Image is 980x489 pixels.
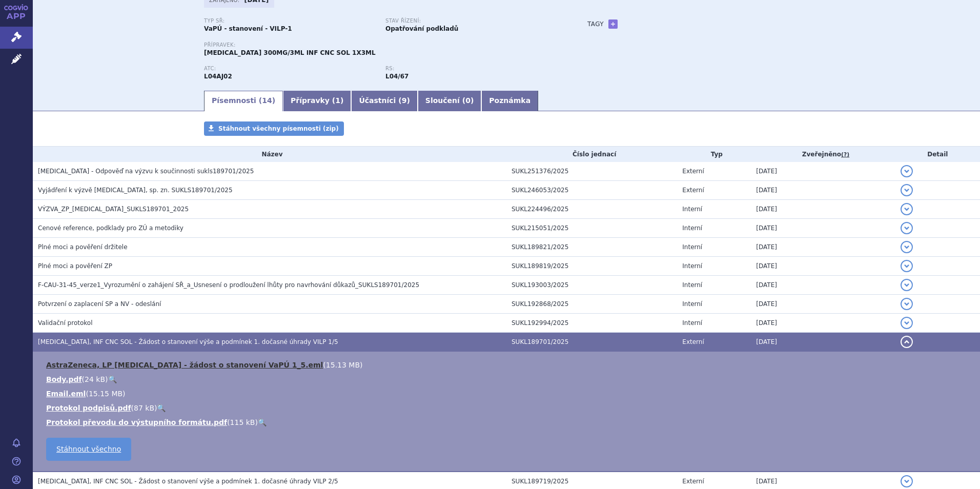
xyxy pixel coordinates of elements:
span: [MEDICAL_DATA] 300MG/3ML INF CNC SOL 1X3ML [204,49,376,56]
td: [DATE] [751,314,895,333]
li: ( ) [46,374,970,384]
td: SUKL192868/2025 [506,295,677,314]
span: ULTOMIRIS, INF CNC SOL - Žádost o stanovení výše a podmínek 1. dočasné úhrady VILP 2/5 [38,478,338,485]
button: detail [901,184,913,196]
span: Cenové reference, podklady pro ZÚ a metodiky [38,225,183,232]
a: 🔍 [157,404,166,412]
th: Detail [895,147,980,162]
a: Přípravky (1) [283,91,351,111]
span: Externí [682,338,704,345]
th: Typ [677,147,751,162]
p: Typ SŘ: [204,18,375,24]
p: ATC: [204,66,375,72]
span: Vyjádření k výzvě ULTOMIRIS, sp. zn. SUKLS189701/2025 [38,187,233,194]
span: 15.15 MB [89,390,122,398]
span: 15.13 MB [326,361,360,369]
li: ( ) [46,360,970,370]
a: Protokol podpisů.pdf [46,404,131,412]
a: Sloučení (0) [418,91,481,111]
td: [DATE] [751,295,895,314]
a: 🔍 [108,375,117,383]
button: detail [901,317,913,329]
span: Externí [682,168,704,175]
td: SUKL189819/2025 [506,257,677,276]
span: Plné moci a pověření ZP [38,262,112,270]
strong: VaPÚ - stanovení - VILP-1 [204,25,292,32]
button: detail [901,165,913,177]
button: detail [901,298,913,310]
a: Stáhnout všechno [46,438,131,461]
button: detail [901,475,913,487]
button: detail [901,203,913,215]
td: [DATE] [751,238,895,257]
span: Interní [682,262,702,270]
li: ( ) [46,389,970,399]
span: VÝZVA_ZP_ULTOMIRIS_SUKLS189701_2025 [38,206,189,213]
span: Interní [682,206,702,213]
button: detail [901,336,913,348]
span: ULTOMIRIS, INF CNC SOL - Žádost o stanovení výše a podmínek 1. dočasné úhrady VILP 1/5 [38,338,338,345]
li: ( ) [46,417,970,427]
span: 115 kB [230,418,255,426]
span: Stáhnout všechny písemnosti (zip) [218,125,339,132]
span: 9 [402,96,407,105]
p: Přípravek: [204,42,567,48]
abbr: (?) [841,151,849,158]
td: [DATE] [751,219,895,238]
button: detail [901,241,913,253]
th: Název [33,147,506,162]
button: detail [901,222,913,234]
span: ULTOMIRIS - Odpověď na výzvu k součinnosti sukls189701/2025 [38,168,254,175]
span: Interní [682,243,702,251]
a: AstraZeneca, LP [MEDICAL_DATA] - žádost o stanovení VaPÚ 1_5.eml [46,361,323,369]
a: Body.pdf [46,375,82,383]
td: [DATE] [751,181,895,200]
p: RS: [385,66,557,72]
a: Účastníci (9) [351,91,417,111]
td: SUKL192994/2025 [506,314,677,333]
a: Písemnosti (14) [204,91,283,111]
td: [DATE] [751,200,895,219]
li: ( ) [46,403,970,413]
td: SUKL189821/2025 [506,238,677,257]
td: [DATE] [751,257,895,276]
span: Externí [682,478,704,485]
strong: RAVULIZUMAB [204,73,232,80]
h3: Tagy [587,18,604,30]
th: Zveřejněno [751,147,895,162]
span: Potvrzení o zaplacení SP a NV - odeslání [38,300,161,308]
button: detail [901,279,913,291]
a: Stáhnout všechny písemnosti (zip) [204,121,344,136]
td: SUKL193003/2025 [506,276,677,295]
span: 14 [262,96,272,105]
strong: ravulizumab [385,73,409,80]
span: 1 [335,96,340,105]
td: SUKL215051/2025 [506,219,677,238]
span: Validační protokol [38,319,93,327]
td: SUKL224496/2025 [506,200,677,219]
span: Interní [682,300,702,308]
span: Externí [682,187,704,194]
td: SUKL189701/2025 [506,333,677,352]
p: Stav řízení: [385,18,557,24]
td: [DATE] [751,162,895,181]
span: Plné moci a pověření držitele [38,243,128,251]
a: + [608,19,618,29]
a: Protokol převodu do výstupního formátu.pdf [46,418,227,426]
span: Interní [682,319,702,327]
span: Interní [682,225,702,232]
a: Email.eml [46,390,86,398]
span: Interní [682,281,702,289]
th: Číslo jednací [506,147,677,162]
a: Poznámka [481,91,538,111]
span: 0 [465,96,471,105]
td: SUKL251376/2025 [506,162,677,181]
td: [DATE] [751,333,895,352]
span: 24 kB [85,375,105,383]
td: [DATE] [751,276,895,295]
td: SUKL246053/2025 [506,181,677,200]
button: detail [901,260,913,272]
span: F-CAU-31-45_verze1_Vyrozumění o zahájení SŘ_a_Usnesení o prodloužení lhůty pro navrhování důkazů_... [38,281,419,289]
strong: Opatřování podkladů [385,25,458,32]
span: 87 kB [134,404,154,412]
